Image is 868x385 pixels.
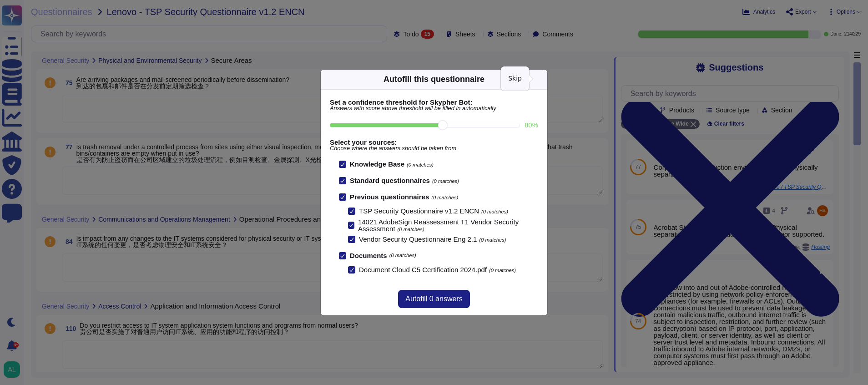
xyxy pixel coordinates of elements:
span: 14021 AdobeSign Reassessment T1 Vendor Security Assessment [358,218,519,233]
span: (0 matches) [431,195,458,200]
span: Vendor Security Questionnaire Eng 2.1 [359,235,477,243]
span: Autofill 0 answers [405,295,462,303]
span: (0 matches) [481,209,508,214]
span: (0 matches) [489,268,516,273]
span: TSP Security Questionnaire v1.2 ENCN [359,207,479,215]
b: Select your sources: [330,139,538,146]
b: Documents [350,252,387,259]
label: 80 % [525,122,538,128]
div: Autofill this questionnaire [384,73,484,86]
span: (0 matches) [479,237,506,243]
span: (0 matches) [398,227,424,232]
b: Standard questionnaires [350,177,430,184]
span: (0 matches) [432,178,459,184]
span: (0 matches) [389,253,416,258]
b: Set a confidence threshold for Skypher Bot: [330,99,538,106]
span: Choose where the answers should be taken from [330,146,538,152]
span: (0 matches) [407,162,434,167]
b: Knowledge Base [350,160,404,168]
div: Skip [501,66,529,91]
button: Autofill 0 answers [398,290,469,308]
b: Previous questionnaires [350,193,429,201]
span: Document Cloud C5 Certification 2024.pdf [359,266,487,274]
span: Answers with score above threshold will be filled in automatically [330,106,538,111]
